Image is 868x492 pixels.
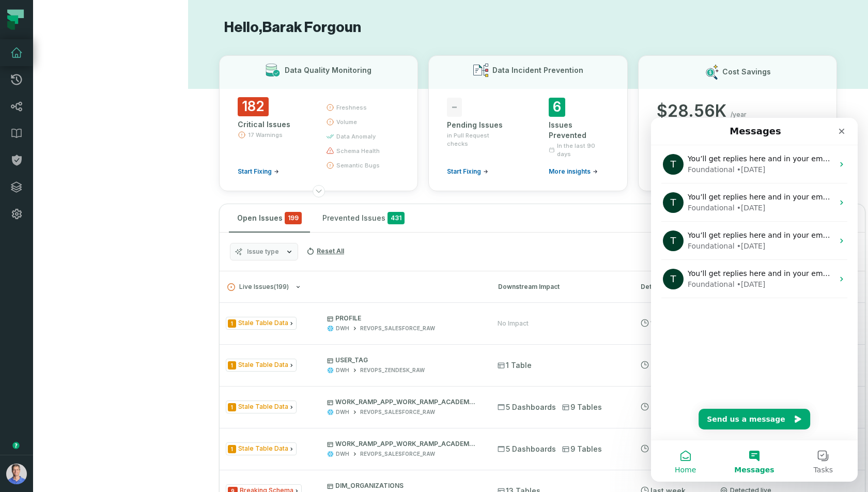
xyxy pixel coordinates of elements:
button: Data Quality Monitoring182Critical Issues17 WarningsStart Fixingfreshnessvolumedata anomalyschema... [219,55,418,191]
button: Messages [69,322,137,364]
div: • [DATE] [86,161,115,172]
div: Pending Issues [447,120,507,130]
button: Send us a message [48,291,159,312]
span: 9 Tables [562,402,602,412]
div: • [DATE] [86,47,115,57]
span: in Pull Request checks [447,131,507,148]
relative-time: Aug 9, 2025, 6:35 AM GMT+3 [650,403,674,411]
span: 5 Dashboards [498,444,556,454]
p: WORK_RAMP_APP_WORK_RAMP_ACADEMY_CERTIFICATION_C [327,440,479,448]
span: Issue Type [226,359,297,372]
relative-time: Aug 10, 2025, 6:21 AM GMT+3 [650,361,674,370]
h3: Data Incident Prevention [492,65,583,75]
a: More insights [549,167,598,176]
div: Profile image for Tomer [12,151,33,172]
span: data anomaly [336,132,376,141]
button: Issue type [230,243,298,260]
div: Foundational [37,123,84,134]
iframe: Intercom live chat [651,118,858,482]
span: 182 [238,97,269,116]
div: Foundational [37,85,84,96]
div: Critical Issues [238,119,307,130]
span: In the last 90 days [557,142,609,158]
div: Downstream Impact [498,282,622,291]
button: Cost Savings$28.56K/year8.3%Annual savings$344.02K/yearGet Cost Suggestions [638,55,837,191]
div: No Impact [498,319,529,328]
a: Start Fixing [447,167,488,176]
span: schema health [336,147,380,155]
div: REVOPS_ZENDESK_RAW [360,366,425,374]
span: 431 [388,212,405,224]
span: More insights [549,167,591,176]
div: DWH [336,325,349,332]
span: - [447,98,462,117]
span: Severity [228,319,236,328]
button: Live Issues(199) [227,283,479,291]
span: 17 Warnings [248,131,283,139]
h1: Hello, Barak Forgoun [219,19,837,37]
span: Messages [83,348,123,356]
span: Start Fixing [238,167,272,176]
div: • [DATE] [86,85,115,96]
span: critical issues and errors combined [285,212,302,224]
h3: Data Quality Monitoring [285,65,371,75]
span: $ 28.56K [657,101,726,121]
button: Tasks [138,322,207,364]
p: DIM_ORGANIZATIONS [327,482,479,490]
a: Start Fixing [238,167,279,176]
p: USER_TAG [327,356,479,364]
span: Start Fixing [447,167,481,176]
span: You’ll get replies here and in your email: ✉️ [EMAIL_ADDRESS][DOMAIN_NAME] The team will reply as... [37,113,471,121]
button: Open Issues [229,204,310,232]
button: Reset All [302,243,348,259]
span: Issue Type [226,317,297,330]
span: You’ll get replies here and in your email: ✉️ [EMAIL_ADDRESS][DOMAIN_NAME] The team will be back ... [37,151,463,160]
span: 9 Tables [562,444,602,454]
span: freshness [336,103,367,112]
span: Severity [228,361,236,370]
p: WORK_RAMP_APP_WORK_RAMP_ACADEMY_REGISTRATION_C [327,398,479,406]
span: Live Issues ( 199 ) [227,283,289,291]
img: avatar of Barak Forgoun [6,464,27,484]
relative-time: Aug 12, 2025, 6:10 AM GMT+3 [650,319,697,328]
span: Home [24,348,45,356]
span: Issue Type [226,442,297,455]
span: Severity [228,445,236,453]
span: You’ll get replies here and in your email: ✉️ [EMAIL_ADDRESS][DOMAIN_NAME] The team will be back ... [37,37,454,45]
div: Profile image for Tomer [12,113,33,133]
span: Tasks [163,348,182,356]
div: REVOPS_SALESFORCE_RAW [360,408,435,416]
span: volume [336,118,357,126]
p: PROFILE [327,314,479,322]
div: DWH [336,366,349,374]
span: 6 [549,98,565,117]
div: Profile image for Tomer [12,74,33,95]
span: /year [731,111,747,119]
div: REVOPS_SALESFORCE_RAW [360,450,435,458]
div: • [DATE] [86,123,115,134]
button: Data Incident Prevention-Pending Issuesin Pull Request checksStart Fixing6Issues PreventedIn the ... [428,55,627,191]
div: Foundational [37,47,84,57]
div: Issues Prevented [549,120,609,141]
span: Severity [228,403,236,411]
div: Show Muted [417,214,856,223]
span: You’ll get replies here and in your email: ✉️ [EMAIL_ADDRESS][DOMAIN_NAME] The team will reply as... [37,75,471,83]
div: DWH [336,408,349,416]
div: Tooltip anchor [11,441,21,450]
relative-time: Aug 9, 2025, 6:35 AM GMT+3 [650,444,674,453]
span: Issue Type [226,401,297,413]
div: Detected [641,282,703,291]
div: DWH [336,450,349,458]
div: REVOPS_SALESFORCE_RAW [360,325,435,332]
div: Foundational [37,161,84,172]
button: Prevented Issues [314,204,413,232]
h3: Cost Savings [722,67,771,77]
span: 5 Dashboards [498,402,556,412]
span: Issue type [247,248,279,256]
span: 1 Table [498,360,532,371]
span: semantic bugs [336,161,380,170]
